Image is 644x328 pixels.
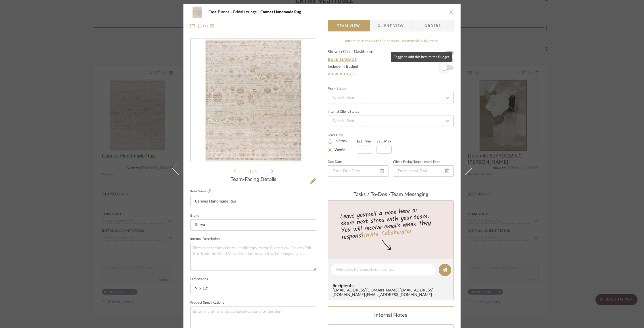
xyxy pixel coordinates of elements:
[449,10,454,15] button: close
[208,10,233,14] span: Casa Bianca
[328,72,454,76] a: View Budget
[190,189,211,194] label: Item Name
[190,219,316,231] input: Enter Brand
[363,227,412,241] a: Invite Collaborator
[252,170,255,173] span: /
[328,110,359,113] div: Internal Client Status
[327,204,455,242] div: Leave yourself a note here or share next steps with your team. You will receive emails when they ...
[328,165,388,177] input: Enter Due Date
[328,116,454,127] input: Type to Search…
[328,138,357,154] mat-radio-group: Select item type
[393,165,454,177] input: Enter Install Date
[337,20,360,31] span: Team View
[328,39,454,44] div: Content here copies to Client View - confirm visibility there.
[260,10,301,14] span: Cannes Handmade Rug
[333,283,451,288] span: Recipients:
[328,87,346,90] div: Team Status
[190,238,220,240] label: Internal Description
[205,39,301,162] img: 5019e0d5-8d77-472f-ba7d-198046423d3e_436x436.jpg
[328,161,342,163] label: Due Date
[328,133,357,138] label: Lead Time
[190,214,199,217] label: Brand
[191,39,316,162] div: 0
[333,139,348,144] label: In Stock
[333,148,346,153] label: Weeks
[377,139,392,143] label: Est. Max
[190,283,316,294] input: Enter the dimensions of this item
[328,312,454,319] div: Internal Notes
[328,192,454,198] div: team Messaging
[190,7,204,18] img: 5019e0d5-8d77-472f-ba7d-198046423d3e_48x40.jpg
[233,10,260,14] span: Bridal Lounge
[328,92,454,103] input: Type to Search…
[393,161,440,163] label: Client-Facing Target Install Date
[190,177,316,183] div: Team-Facing Details
[190,278,208,281] label: Dimensions
[210,24,215,28] img: Remove from project
[357,139,371,143] label: Est. Min
[190,196,316,207] input: Enter Item Name
[354,192,391,197] span: Tasks / To-Dos /
[249,170,252,173] span: 1
[328,57,357,62] button: Bulk Manage
[190,301,224,304] label: Product Specifications
[378,20,404,31] span: Client View
[407,57,454,62] button: Dashboard Settings
[255,170,258,173] span: 4
[333,288,451,297] div: [EMAIL_ADDRESS][DOMAIN_NAME] , [EMAIL_ADDRESS][DOMAIN_NAME] , [EMAIL_ADDRESS][DOMAIN_NAME]
[418,20,447,31] span: Orders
